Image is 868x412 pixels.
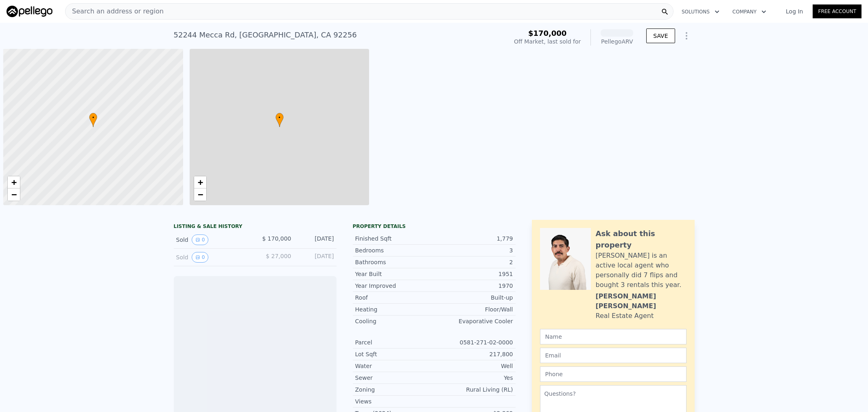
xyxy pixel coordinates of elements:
input: Phone [540,366,687,382]
div: Sold [176,252,249,263]
div: 1,779 [434,234,513,243]
div: Ask about this property [596,228,687,251]
div: [PERSON_NAME] [PERSON_NAME] [596,291,687,311]
div: Lot Sqft [355,350,434,358]
div: Finished Sqft [355,234,434,243]
button: View historical data [192,234,209,245]
span: $170,000 [528,29,567,37]
div: Built-up [434,294,513,302]
div: 1951 [434,270,513,278]
input: Email [540,348,687,363]
div: • [89,113,97,127]
span: $ 170,000 [262,235,291,242]
span: + [11,177,17,187]
a: Zoom in [8,176,20,188]
div: Views [355,397,434,405]
div: 217,800 [434,350,513,358]
div: Year Built [355,270,434,278]
div: Parcel [355,338,434,346]
span: − [11,189,17,199]
div: Heating [355,305,434,313]
div: Floor/Wall [434,305,513,313]
button: Solutions [675,4,726,19]
div: Year Improved [355,282,434,290]
span: • [89,114,97,121]
div: 52244 Mecca Rd , [GEOGRAPHIC_DATA] , CA 92256 [174,29,357,41]
div: Rural Living (RL) [434,386,513,394]
a: Zoom out [194,188,206,201]
div: Real Estate Agent [596,311,654,321]
div: [PERSON_NAME] is an active local agent who personally did 7 flips and bought 3 rentals this year. [596,251,687,290]
button: Show Options [678,28,695,44]
div: Pellego ARV [601,37,633,46]
div: Property details [353,223,516,230]
div: Yes [434,374,513,382]
div: Off Market, last sold for [514,37,581,46]
button: View historical data [192,252,209,263]
div: Zoning [355,386,434,394]
button: Company [726,4,773,19]
span: $ 27,000 [266,253,291,259]
a: Zoom in [194,176,206,188]
span: Search an address or region [66,7,164,16]
div: [DATE] [298,252,334,263]
img: Pellego [7,6,52,17]
div: • [275,113,284,127]
div: 3 [434,246,513,254]
div: 0581-271-02-0000 [434,338,513,346]
button: SAVE [646,28,675,43]
div: Bedrooms [355,246,434,254]
div: Roof [355,294,434,302]
div: Sold [176,234,249,245]
div: Bathrooms [355,258,434,266]
div: Well [434,362,513,370]
a: Log In [776,7,813,15]
div: Cooling [355,317,434,325]
a: Free Account [813,4,861,18]
span: + [197,177,203,187]
a: Zoom out [8,188,20,201]
input: Name [540,329,687,344]
span: − [197,189,203,199]
div: LISTING & SALE HISTORY [174,223,337,231]
div: Sewer [355,374,434,382]
div: Evaporative Cooler [434,317,513,325]
div: 1970 [434,282,513,290]
div: Water [355,362,434,370]
div: 2 [434,258,513,266]
div: [DATE] [298,234,334,245]
span: • [275,114,284,121]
